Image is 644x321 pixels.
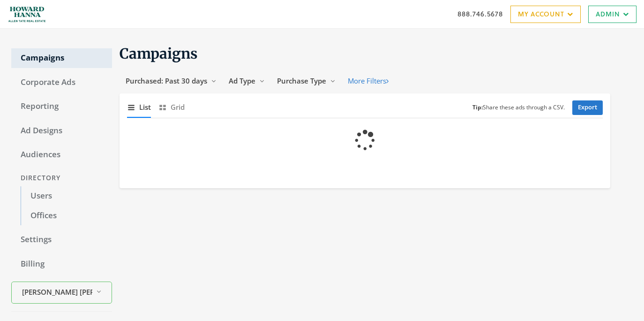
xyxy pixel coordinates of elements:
[11,230,112,250] a: Settings
[457,9,503,19] a: 888.746.5678
[572,100,603,115] a: Export
[21,206,112,226] a: Offices
[11,145,112,165] a: Audiences
[11,169,112,187] div: Directory
[127,97,151,117] button: List
[171,102,185,113] span: Grid
[7,2,46,26] img: Adwerx
[139,102,151,113] span: List
[22,287,92,298] span: [PERSON_NAME] [PERSON_NAME]
[11,282,112,304] button: [PERSON_NAME] [PERSON_NAME]
[11,48,112,68] a: Campaigns
[11,254,112,274] a: Billing
[126,76,207,85] span: Purchased: Past 30 days
[472,103,483,111] b: Tip:
[342,72,395,90] button: More Filters
[11,97,112,116] a: Reporting
[21,186,112,206] a: Users
[158,97,185,117] button: Grid
[223,72,271,90] button: Ad Type
[277,76,326,85] span: Purchase Type
[120,72,223,90] button: Purchased: Past 30 days
[11,121,112,141] a: Ad Designs
[11,73,112,92] a: Corporate Ads
[271,72,342,90] button: Purchase Type
[229,76,255,85] span: Ad Type
[472,103,565,112] small: Share these ads through a CSV.
[588,6,637,23] a: Admin
[510,6,581,23] a: My Account
[120,45,198,62] span: Campaigns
